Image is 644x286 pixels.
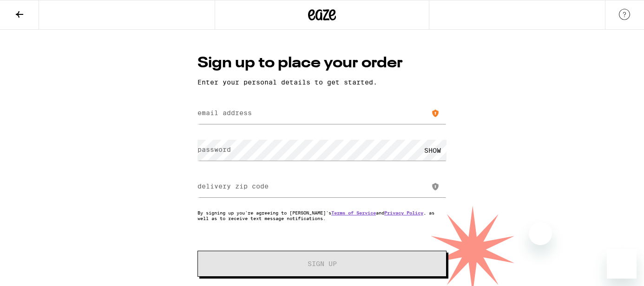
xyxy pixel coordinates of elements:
[197,251,447,277] button: Sign Up
[308,260,337,267] span: Sign Up
[607,249,637,279] iframe: Button to launch messaging window
[197,53,447,74] h1: Sign up to place your order
[197,176,447,197] input: delivery zip code
[197,109,252,117] label: email address
[384,210,423,215] a: Privacy Policy
[197,78,447,86] p: Enter your personal details to get started.
[197,210,447,221] p: By signing up you're agreeing to [PERSON_NAME]'s and , as well as to receive text message notific...
[197,103,447,124] input: email address
[529,222,552,245] iframe: Close message
[331,210,376,215] a: Terms of Service
[419,140,447,161] div: SHOW
[197,182,269,190] label: delivery zip code
[197,146,231,153] label: password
